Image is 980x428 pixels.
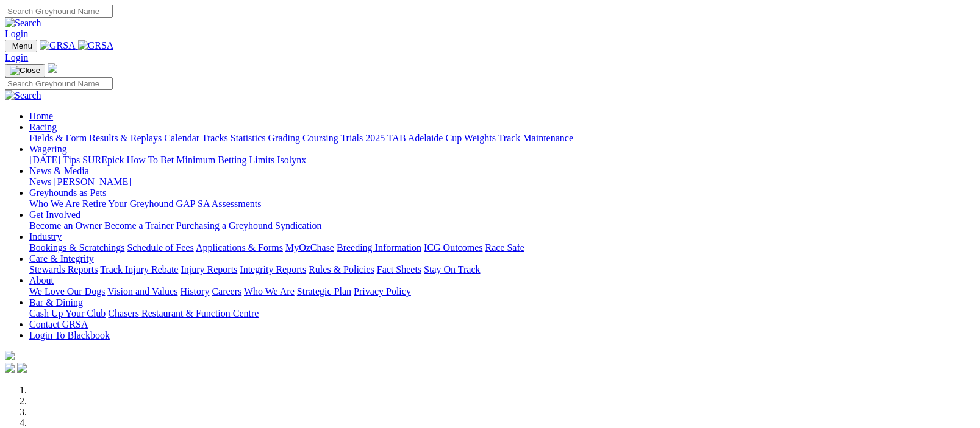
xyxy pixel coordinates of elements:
[5,52,28,63] a: Login
[29,319,88,329] a: Contact GRSA
[5,90,41,101] img: Search
[285,242,334,253] a: MyOzChase
[108,308,259,318] a: Chasers Restaurant & Function Centre
[29,188,106,198] a: Greyhounds as Pets
[212,286,241,296] a: Careers
[12,41,32,51] span: Menu
[10,66,40,75] img: Close
[340,133,363,143] a: Trials
[29,155,975,166] div: Wagering
[29,220,975,231] div: Get Involved
[29,166,89,176] a: News & Media
[40,40,76,51] img: GRSA
[196,242,283,253] a: Applications & Forms
[78,40,114,51] img: GRSA
[5,363,15,373] img: facebook.svg
[176,198,262,209] a: GAP SA Assessments
[29,330,110,340] a: Login To Blackbook
[309,264,374,275] a: Rules & Policies
[5,5,113,18] input: Search
[29,242,975,253] div: Industry
[29,177,975,188] div: News & Media
[29,264,98,275] a: Stewards Reports
[244,286,295,296] a: Who We Are
[297,286,351,296] a: Strategic Plan
[29,133,87,143] a: Fields & Form
[100,264,178,275] a: Track Injury Rebate
[424,264,480,275] a: Stay On Track
[29,144,67,154] a: Wagering
[180,286,209,296] a: History
[29,177,51,187] a: News
[176,220,273,231] a: Purchasing a Greyhound
[89,133,162,143] a: Results & Replays
[54,177,131,187] a: [PERSON_NAME]
[29,111,53,121] a: Home
[485,242,524,253] a: Race Safe
[104,220,174,231] a: Become a Trainer
[231,133,266,143] a: Statistics
[29,133,975,144] div: Racing
[337,242,421,253] a: Breeding Information
[29,231,62,242] a: Industry
[5,40,37,52] button: Toggle navigation
[107,286,177,296] a: Vision and Values
[29,275,54,286] a: About
[29,155,80,165] a: [DATE] Tips
[29,253,94,264] a: Care & Integrity
[29,286,975,297] div: About
[302,133,338,143] a: Coursing
[277,155,306,165] a: Isolynx
[424,242,482,253] a: ICG Outcomes
[17,363,27,373] img: twitter.svg
[377,264,421,275] a: Fact Sheets
[29,198,975,209] div: Greyhounds as Pets
[29,308,975,319] div: Bar & Dining
[48,63,57,73] img: logo-grsa-white.png
[29,122,57,132] a: Racing
[5,351,15,360] img: logo-grsa-white.png
[5,77,113,90] input: Search
[29,220,102,231] a: Become an Owner
[181,264,237,275] a: Injury Reports
[354,286,411,296] a: Privacy Policy
[365,133,462,143] a: 2025 TAB Adelaide Cup
[29,308,106,318] a: Cash Up Your Club
[5,29,28,39] a: Login
[464,133,496,143] a: Weights
[268,133,300,143] a: Grading
[202,133,228,143] a: Tracks
[498,133,573,143] a: Track Maintenance
[5,18,41,29] img: Search
[240,264,306,275] a: Integrity Reports
[82,198,174,209] a: Retire Your Greyhound
[176,155,274,165] a: Minimum Betting Limits
[29,209,80,220] a: Get Involved
[127,155,174,165] a: How To Bet
[275,220,321,231] a: Syndication
[5,64,45,77] button: Toggle navigation
[29,264,975,275] div: Care & Integrity
[29,242,124,253] a: Bookings & Scratchings
[82,155,124,165] a: SUREpick
[29,198,80,209] a: Who We Are
[29,297,83,307] a: Bar & Dining
[29,286,105,296] a: We Love Our Dogs
[164,133,199,143] a: Calendar
[127,242,193,253] a: Schedule of Fees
